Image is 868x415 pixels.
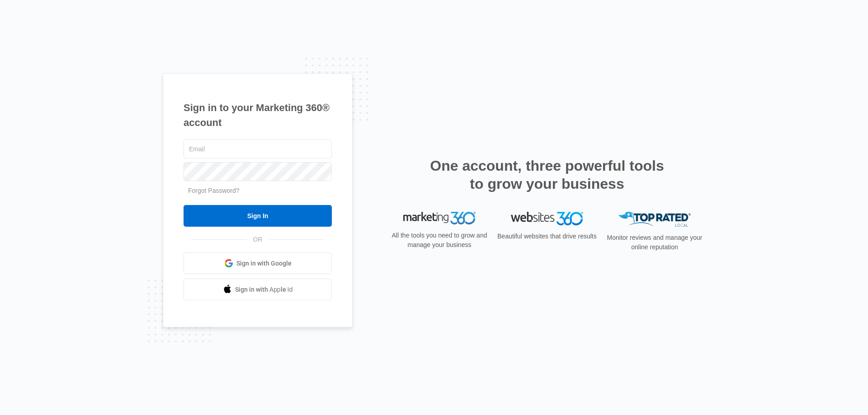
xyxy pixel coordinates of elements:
[618,212,691,227] img: Top Rated Local
[403,212,476,224] img: Marketing 360
[511,212,583,225] img: Websites 360
[184,279,332,300] a: Sign in with Apple Id
[427,157,667,193] h2: One account, three powerful tools to grow your business
[496,232,598,241] p: Beautiful websites that drive results
[236,259,292,268] span: Sign in with Google
[235,285,293,294] span: Sign in with Apple Id
[247,235,269,244] span: OR
[389,231,490,250] p: All the tools you need to grow and manage your business
[184,100,332,130] h1: Sign in to your Marketing 360® account
[604,233,705,252] p: Monitor reviews and manage your online reputation
[184,252,332,274] a: Sign in with Google
[184,140,332,159] input: Email
[184,205,332,227] input: Sign In
[188,187,240,194] a: Forgot Password?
